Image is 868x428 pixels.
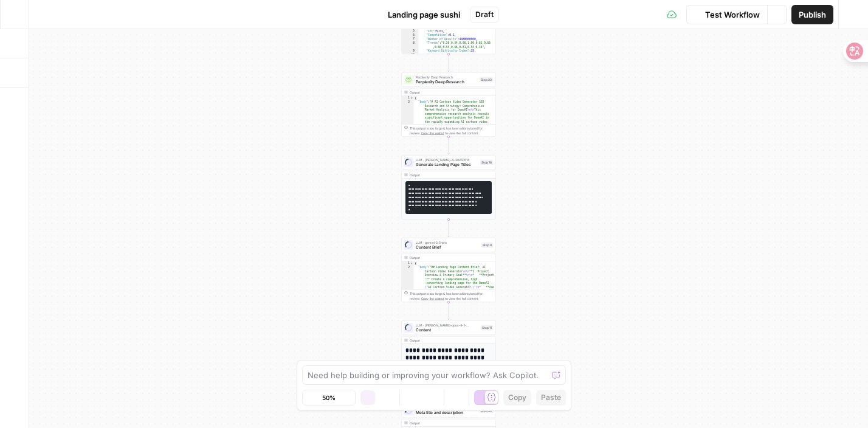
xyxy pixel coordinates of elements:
[410,96,414,100] span: Toggle code folding, rows 1 through 3
[402,261,414,266] div: 1
[475,9,494,20] span: Draft
[410,90,479,95] div: Output
[536,390,566,406] button: Paste
[480,160,493,165] div: Step 16
[481,243,493,248] div: Step 9
[416,240,479,245] span: LLM · gemini-2.5-pro
[370,5,467,24] button: Landing page sushi
[402,72,496,137] div: Perplexity Deep ResearchPerplexity Deep ResearchStep 22Output{ "body":"# AI Cartoon Video Generat...
[410,173,479,178] div: Output
[416,75,477,80] span: Perplexity Deep Research
[421,131,444,135] span: Copy the output
[799,9,826,21] span: Publish
[421,297,444,300] span: Copy the output
[503,390,531,406] button: Copy
[410,421,479,426] div: Output
[448,302,450,320] g: Edge from step_9 to step_11
[402,49,419,53] div: 9
[410,255,479,260] div: Output
[416,244,479,250] span: Content Brief
[686,5,767,24] button: Test Workflow
[416,162,478,168] span: Generate Landing Page Titles
[480,77,493,83] div: Step 22
[448,219,450,237] g: Edge from step_16 to step_9
[410,261,414,266] span: Toggle code folding, rows 1 through 3
[402,96,414,100] div: 1
[448,54,450,72] g: Edge from step_31 to step_22
[448,137,450,154] g: Edge from step_22 to step_16
[791,5,833,24] button: Publish
[410,338,479,343] div: Output
[416,79,477,85] span: Perplexity Deep Research
[388,9,460,21] span: Landing page sushi
[416,157,478,162] span: LLM · [PERSON_NAME]-4-20250514
[508,392,526,403] span: Copy
[402,53,419,57] div: 10
[402,238,496,302] div: LLM · gemini-2.5-proContent BriefStep 9Output{ "body":"## Landing Page Content Brief: AI Cartoon ...
[402,37,419,41] div: 7
[416,327,478,333] span: Content
[705,9,760,21] span: Test Workflow
[402,29,419,33] div: 5
[410,291,493,301] div: This output is too large & has been abbreviated for review. to view the full content.
[541,392,561,403] span: Paste
[410,126,493,136] div: This output is too large & has been abbreviated for review. to view the full content.
[416,323,478,328] span: LLM · [PERSON_NAME]-opus-4-1-20250805
[402,41,419,49] div: 8
[416,410,477,416] span: Meta title and description
[402,33,419,38] div: 6
[322,393,336,402] span: 50%
[481,325,493,331] div: Step 11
